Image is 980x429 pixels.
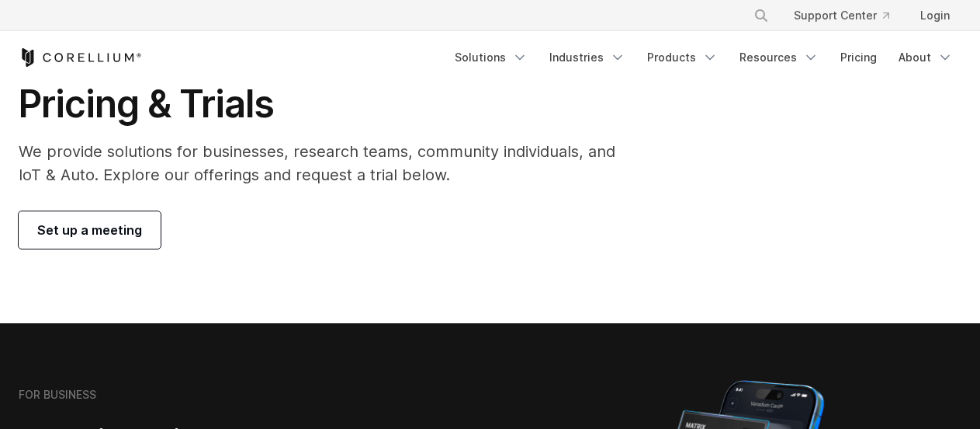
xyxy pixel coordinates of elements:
a: Resources [730,44,828,71]
p: We provide solutions for businesses, research teams, community individuals, and IoT & Auto. Explo... [19,140,637,187]
a: Solutions [445,44,537,71]
div: Navigation Menu [445,44,962,71]
a: Corellium Home [19,48,142,67]
h6: FOR BUSINESS [19,388,96,402]
a: Login [908,2,962,30]
a: Support Center [781,2,902,30]
span: Set up a meeting [37,221,142,239]
a: Products [638,44,727,71]
h1: Pricing & Trials [19,81,637,127]
a: Pricing [831,44,886,71]
a: Set up a meeting [19,211,161,249]
a: Industries [540,44,635,71]
a: About [889,44,962,71]
button: Search [747,2,775,30]
div: Navigation Menu [735,2,962,30]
